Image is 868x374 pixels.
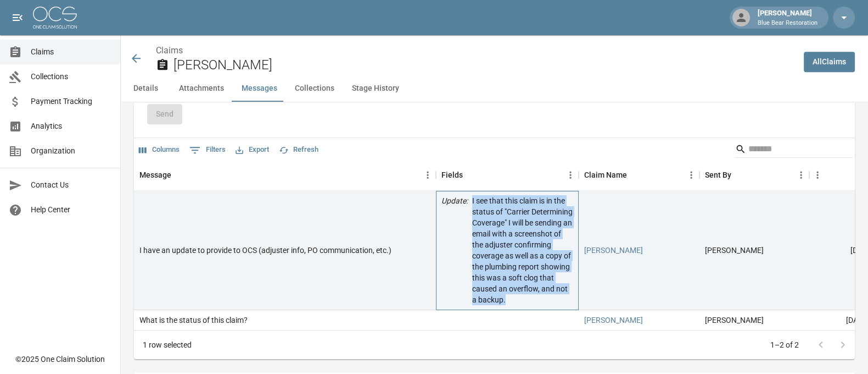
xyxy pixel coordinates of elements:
[441,159,463,190] div: Fields
[731,167,747,183] button: Sort
[33,7,77,29] img: ocs-logo-white-transparent.png
[121,75,868,102] div: anchor tabs
[173,57,795,73] h2: [PERSON_NAME]
[139,159,171,190] div: Message
[584,159,627,190] div: Claim Name
[276,141,321,158] button: Refresh
[31,204,111,216] span: Help Center
[31,120,111,132] span: Analytics
[441,195,468,305] p: Update :
[139,245,391,256] div: I have an update to provide to OCS (adjuster info, PO communication, etc.)
[770,339,799,350] p: 1–2 of 2
[683,167,699,183] button: Menu
[419,167,436,183] button: Menu
[343,75,408,102] button: Stage History
[793,167,809,183] button: Menu
[170,75,233,102] button: Attachments
[121,75,170,102] button: Details
[584,245,643,256] a: [PERSON_NAME]
[134,159,436,190] div: Message
[705,159,731,190] div: Sent By
[463,167,478,183] button: Sort
[143,339,192,350] div: 1 row selected
[809,167,826,183] button: Menu
[31,179,111,191] span: Contact Us
[31,71,111,82] span: Collections
[156,44,795,57] nav: breadcrumb
[584,315,643,326] a: [PERSON_NAME]
[735,140,853,160] div: Search
[31,46,111,58] span: Claims
[233,75,286,102] button: Messages
[31,145,111,157] span: Organization
[579,159,699,190] div: Claim Name
[15,354,105,365] div: © 2025 One Claim Solution
[7,7,29,29] button: open drawer
[705,315,764,326] div: Erinn Culhane
[705,245,764,256] div: Kyle Ortiz
[753,8,822,28] div: [PERSON_NAME]
[31,96,111,107] span: Payment Tracking
[472,195,573,305] p: I see that this claim is in the status of "Carrier Determining Coverage" I will be sending an ema...
[187,141,228,159] button: Show filters
[136,141,182,158] button: Select columns
[758,19,817,28] p: Blue Bear Restoration
[171,167,187,183] button: Sort
[436,159,579,190] div: Fields
[139,315,248,326] div: What is the status of this claim?
[156,45,183,56] a: Claims
[627,167,642,183] button: Sort
[699,159,809,190] div: Sent By
[804,52,855,72] a: AllClaims
[562,167,579,183] button: Menu
[233,141,272,158] button: Export
[286,75,343,102] button: Collections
